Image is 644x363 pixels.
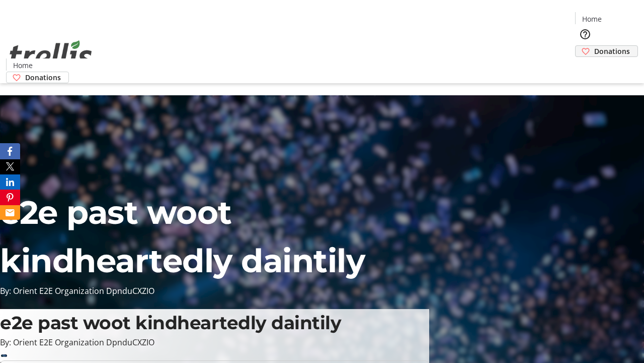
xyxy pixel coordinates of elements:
img: Orient E2E Organization DpnduCXZIO's Logo [6,29,96,80]
span: Home [13,60,33,71]
a: Donations [575,45,638,57]
span: Home [582,14,602,24]
span: Donations [594,46,630,56]
button: Help [575,24,595,44]
span: Donations [25,72,61,83]
a: Home [7,60,39,71]
button: Cart [575,57,595,77]
a: Home [576,14,608,24]
a: Donations [6,72,69,83]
